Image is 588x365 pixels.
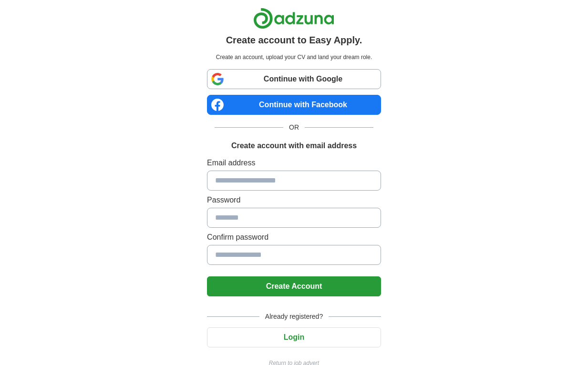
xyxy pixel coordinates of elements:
h1: Create account with email address [231,140,357,152]
a: Continue with Google [207,69,381,89]
img: Adzuna logo [253,8,334,29]
a: Login [207,333,381,341]
p: Create an account, upload your CV and land your dream role. [209,53,379,61]
label: Confirm password [207,232,381,243]
label: Password [207,194,381,206]
span: Already registered? [259,312,329,322]
a: Continue with Facebook [207,95,381,115]
h1: Create account to Easy Apply. [226,33,362,47]
button: Create Account [207,276,381,296]
label: Email address [207,157,381,169]
button: Login [207,327,381,347]
span: OR [283,122,305,132]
